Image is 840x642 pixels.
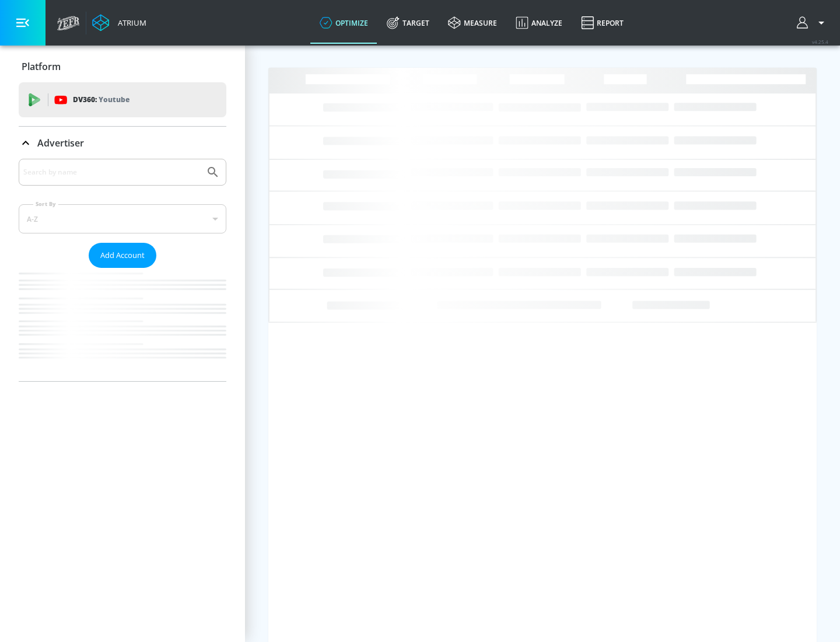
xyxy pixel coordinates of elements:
p: DV360: [73,93,129,106]
div: A-Z [19,204,226,233]
a: measure [439,2,506,44]
button: Add Account [89,243,156,268]
p: Youtube [99,93,129,106]
div: Platform [19,50,226,83]
span: v 4.25.4 [812,39,828,45]
div: Advertiser [19,127,226,159]
a: optimize [310,2,377,44]
a: Analyze [506,2,572,44]
div: Advertiser [19,159,226,381]
a: Atrium [92,14,146,32]
nav: list of Advertiser [19,268,226,381]
p: Platform [22,60,61,73]
div: DV360: Youtube [19,82,226,117]
a: Report [572,2,633,44]
div: Atrium [113,18,146,28]
span: Add Account [100,249,145,262]
a: Target [377,2,439,44]
input: Search by name [23,165,200,180]
label: Sort By [33,200,58,208]
p: Advertiser [37,137,84,149]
